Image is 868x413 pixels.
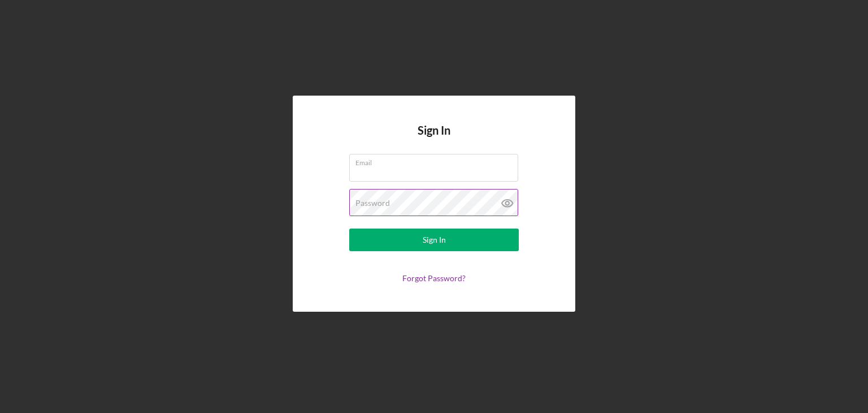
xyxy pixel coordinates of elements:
[355,154,518,167] label: Email
[423,229,446,251] div: Sign In
[349,229,519,251] button: Sign In
[402,273,466,283] a: Forgot Password?
[355,199,390,208] label: Password
[418,124,450,154] h4: Sign In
